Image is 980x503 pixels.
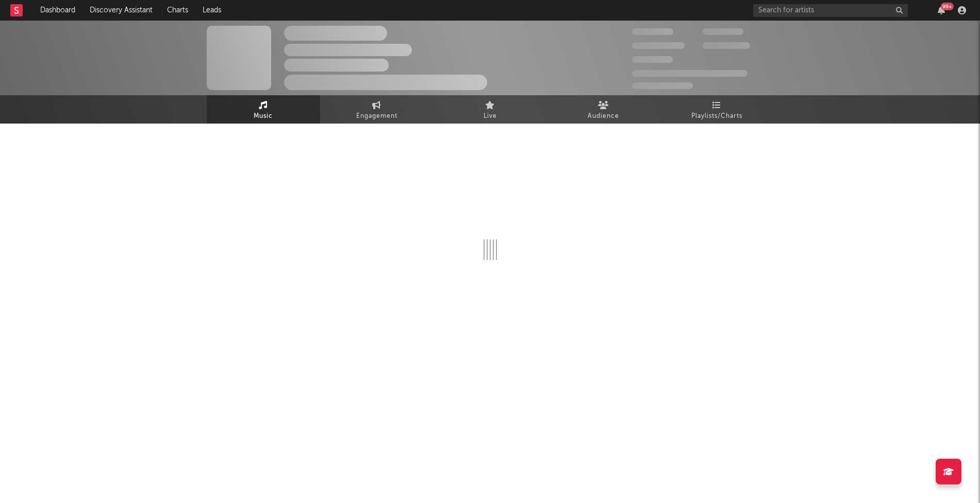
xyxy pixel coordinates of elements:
[254,110,273,123] span: Music
[320,95,434,124] a: Engagement
[632,56,673,63] span: 100,000
[660,95,774,124] a: Playlists/Charts
[703,28,743,35] span: 100,000
[356,110,397,123] span: Engagement
[588,110,619,123] span: Audience
[691,110,742,123] span: Playlists/Charts
[434,95,547,124] a: Live
[632,82,693,89] span: Jump Score: 85.0
[547,95,660,124] a: Audience
[941,3,954,10] div: 99 +
[632,42,685,49] span: 50,000,000
[938,6,945,14] button: 99+
[207,95,320,124] a: Music
[632,70,748,77] span: 50,000,000 Monthly Listeners
[753,4,908,17] input: Search for artists
[484,110,497,123] span: Live
[703,42,750,49] span: 1,000,000
[632,28,673,35] span: 300,000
